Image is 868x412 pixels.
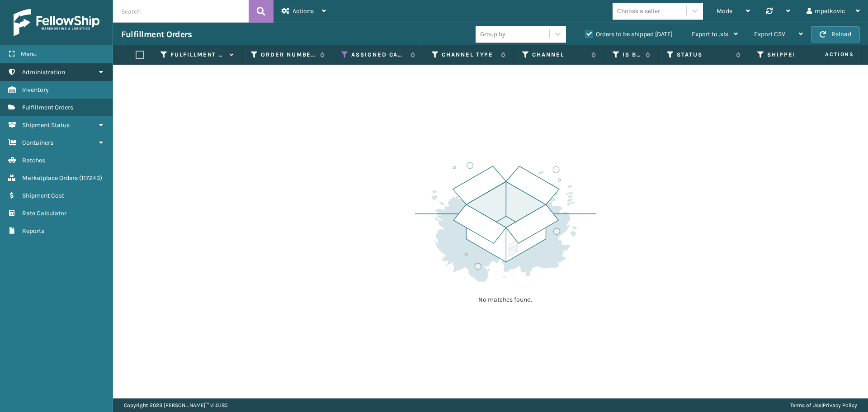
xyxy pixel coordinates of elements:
span: Shipment Cost [22,192,64,199]
label: Fulfillment Order Id [170,51,225,59]
label: Status [677,51,731,59]
div: Choose a seller [617,6,660,16]
span: Rate Calculator [22,209,66,217]
span: Shipment Status [22,121,70,129]
span: Reports [22,227,44,235]
a: Terms of Use [790,402,821,408]
h3: Fulfillment Orders [121,29,192,40]
span: Export to .xls [692,30,728,38]
span: Containers [22,139,53,147]
p: Copyright 2023 [PERSON_NAME]™ v 1.0.185 [124,398,228,412]
span: Marketplace Orders [22,174,78,182]
span: Fulfillment Orders [22,104,73,111]
span: Mode [717,7,732,15]
label: Orders to be shipped [DATE] [585,30,673,38]
button: Reload [811,26,860,43]
a: Privacy Policy [823,402,857,408]
span: Actions [292,7,314,15]
span: Batches [22,156,45,164]
span: Administration [22,68,65,76]
span: ( 117243 ) [79,174,102,182]
div: Group by [480,29,505,39]
label: Channel [532,51,587,59]
label: Assigned Carrier Service [351,51,406,59]
label: Channel Type [442,51,496,59]
span: Export CSV [754,30,785,38]
label: Order Number [261,51,316,59]
span: Actions [797,47,859,62]
span: Menu [21,50,37,58]
div: | [790,398,857,412]
img: logo [14,9,99,36]
label: Shipped Date [767,51,822,59]
span: Inventory [22,86,49,94]
label: Is Buy Shipping [623,51,641,59]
